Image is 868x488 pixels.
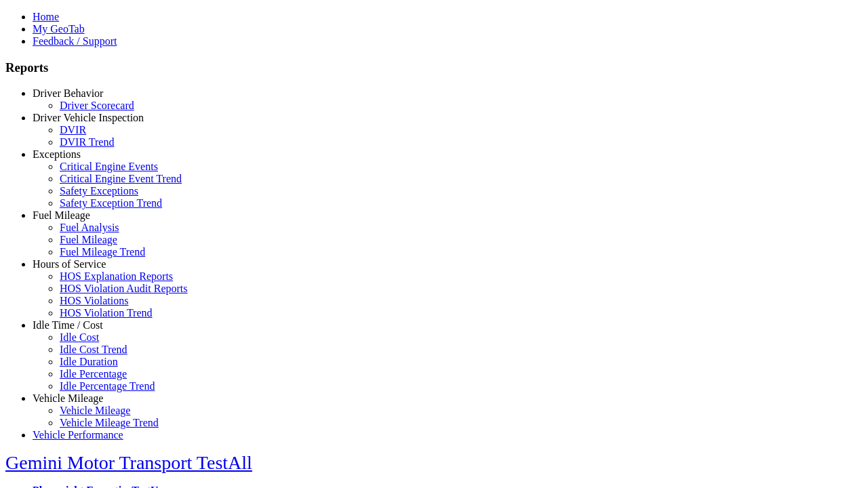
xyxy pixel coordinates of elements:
[60,380,155,392] a: Idle Percentage Trend
[33,319,103,331] a: Idle Time / Cost
[60,405,130,416] a: Vehicle Mileage
[33,148,81,160] a: Exceptions
[60,356,118,367] a: Idle Duration
[60,222,119,233] a: Fuel Analysis
[60,368,127,380] a: Idle Percentage
[60,283,188,294] a: HOS Violation Audit Reports
[60,100,134,111] a: Driver Scorecard
[60,234,117,245] a: Fuel Mileage
[60,185,138,197] a: Safety Exceptions
[5,452,252,473] a: Gemini Motor Transport TestAll
[33,429,123,441] a: Vehicle Performance
[33,11,59,22] a: Home
[60,270,173,282] a: HOS Explanation Reports
[33,112,144,123] a: Driver Vehicle Inspection
[33,35,117,47] a: Feedback / Support
[5,60,863,75] h3: Reports
[60,295,128,306] a: HOS Violations
[60,136,114,148] a: DVIR Trend
[33,23,85,35] a: My GeoTab
[33,209,90,221] a: Fuel Mileage
[60,124,86,136] a: DVIR
[60,417,159,428] a: Vehicle Mileage Trend
[33,258,106,270] a: Hours of Service
[60,331,99,343] a: Idle Cost
[33,87,103,99] a: Driver Behavior
[60,307,153,319] a: HOS Violation Trend
[33,392,103,404] a: Vehicle Mileage
[60,173,182,184] a: Critical Engine Event Trend
[60,344,127,355] a: Idle Cost Trend
[60,161,158,172] a: Critical Engine Events
[60,197,162,209] a: Safety Exception Trend
[60,246,145,258] a: Fuel Mileage Trend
